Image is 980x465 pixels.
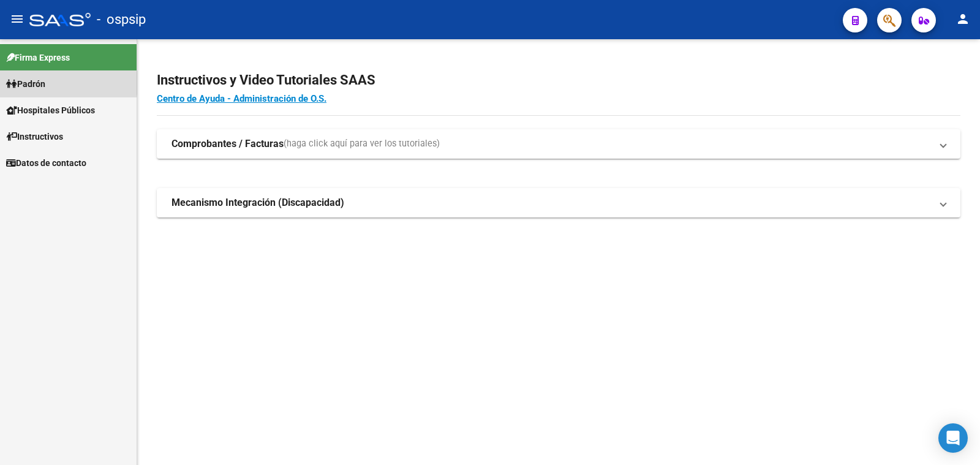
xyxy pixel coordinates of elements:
span: Firma Express [6,51,70,64]
span: Datos de contacto [6,156,86,170]
mat-icon: menu [10,12,24,26]
span: - ospsip [97,6,146,33]
a: Centro de Ayuda - Administración de O.S. [157,93,326,104]
div: Open Intercom Messenger [938,423,968,453]
span: Hospitales Públicos [6,104,95,117]
span: Instructivos [6,130,63,143]
mat-expansion-panel-header: Mecanismo Integración (Discapacidad) [157,188,960,217]
span: (haga click aquí para ver los tutoriales) [284,137,440,151]
mat-icon: person [956,12,970,26]
strong: Mecanismo Integración (Discapacidad) [171,196,344,210]
strong: Comprobantes / Facturas [171,137,284,151]
h2: Instructivos y Video Tutoriales SAAS [157,69,960,92]
span: Padrón [6,77,45,91]
mat-expansion-panel-header: Comprobantes / Facturas(haga click aquí para ver los tutoriales) [157,129,960,159]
